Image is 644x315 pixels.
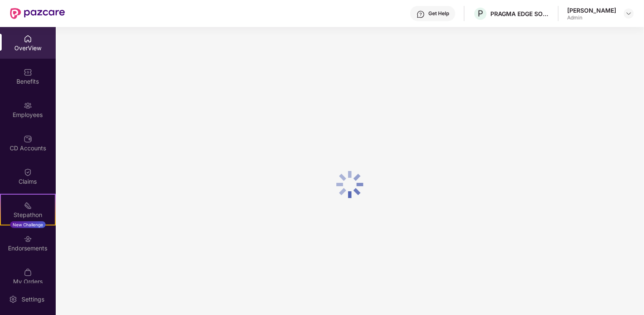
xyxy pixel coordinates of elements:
[24,68,32,76] img: svg+xml;base64,PHN2ZyBpZD0iQmVuZWZpdHMiIHhtbG5zPSJodHRwOi8vd3d3LnczLm9yZy8yMDAwL3N2ZyIgd2lkdGg9Ij...
[24,168,32,177] img: svg+xml;base64,PHN2ZyBpZD0iQ2xhaW0iIHhtbG5zPSJodHRwOi8vd3d3LnczLm9yZy8yMDAwL3N2ZyIgd2lkdGg9IjIwIi...
[24,135,32,143] img: svg+xml;base64,PHN2ZyBpZD0iQ0RfQWNjb3VudHMiIGRhdGEtbmFtZT0iQ0QgQWNjb3VudHMiIHhtbG5zPSJodHRwOi8vd3...
[24,35,32,43] img: svg+xml;base64,PHN2ZyBpZD0iSG9tZSIgeG1sbnM9Imh0dHA6Ly93d3cudzMub3JnLzIwMDAvc3ZnIiB3aWR0aD0iMjAiIG...
[24,101,32,110] img: svg+xml;base64,PHN2ZyBpZD0iRW1wbG95ZWVzIiB4bWxucz0iaHR0cDovL3d3dy53My5vcmcvMjAwMC9zdmciIHdpZHRoPS...
[24,268,32,277] img: svg+xml;base64,PHN2ZyBpZD0iTXlfT3JkZXJzIiBkYXRhLW5hbWU9Ik15IE9yZGVycyIgeG1sbnM9Imh0dHA6Ly93d3cudz...
[24,201,32,210] img: svg+xml;base64,PHN2ZyB4bWxucz0iaHR0cDovL3d3dy53My5vcmcvMjAwMC9zdmciIHdpZHRoPSIyMSIgaGVpZ2h0PSIyMC...
[428,10,449,17] div: Get Help
[10,221,46,228] div: New Challenge
[24,235,32,243] img: svg+xml;base64,PHN2ZyBpZD0iRW5kb3JzZW1lbnRzIiB4bWxucz0iaHR0cDovL3d3dy53My5vcmcvMjAwMC9zdmciIHdpZH...
[625,10,632,17] img: svg+xml;base64,PHN2ZyBpZD0iRHJvcGRvd24tMzJ4MzIiIHhtbG5zPSJodHRwOi8vd3d3LnczLm9yZy8yMDAwL3N2ZyIgd2...
[19,295,47,304] div: Settings
[567,6,616,14] div: [PERSON_NAME]
[10,8,65,19] img: New Pazcare Logo
[9,295,17,304] img: svg+xml;base64,PHN2ZyBpZD0iU2V0dGluZy0yMHgyMCIgeG1sbnM9Imh0dHA6Ly93d3cudzMub3JnLzIwMDAvc3ZnIiB3aW...
[417,10,425,19] img: svg+xml;base64,PHN2ZyBpZD0iSGVscC0zMngzMiIgeG1sbnM9Imh0dHA6Ly93d3cudzMub3JnLzIwMDAvc3ZnIiB3aWR0aD...
[478,8,483,19] span: P
[567,14,616,21] div: Admin
[1,211,55,219] div: Stepathon
[490,10,549,18] div: PRAGMA EDGE SOFTWARE SERVICES PRIVATE LIMITED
